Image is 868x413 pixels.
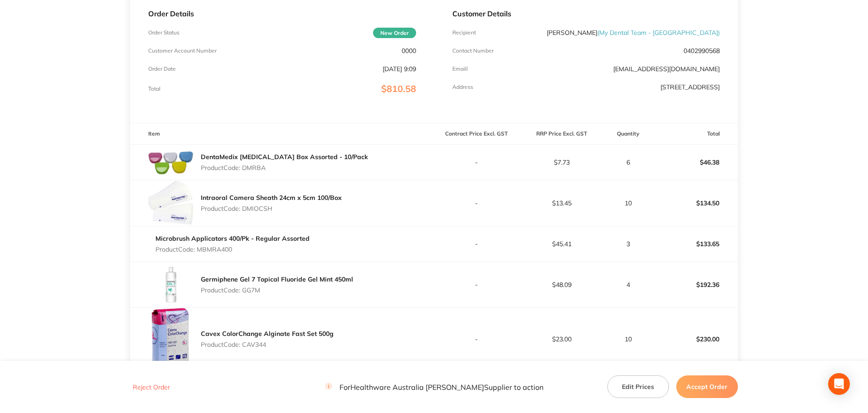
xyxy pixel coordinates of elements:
[435,281,519,288] p: -
[605,335,652,343] p: 10
[452,66,468,72] p: Emaill
[434,123,519,145] th: Contract Price Excl. GST
[383,65,416,73] p: [DATE] 9:09
[201,287,353,294] p: Product Code: GG7M
[148,150,194,175] img: czl4ODBhNw
[201,330,334,338] a: Cavex ColorChange Alginate Fast Set 500g
[547,29,720,36] p: [PERSON_NAME]
[201,153,368,161] a: DentaMedix [MEDICAL_DATA] Box Assorted - 10/Pack
[607,375,669,398] button: Edit Prices
[452,48,494,54] p: Contact Number
[201,164,368,171] p: Product Code: DMRBA
[435,159,519,166] p: -
[452,29,476,36] p: Recipient
[148,86,160,92] p: Total
[653,151,737,173] p: $46.38
[653,192,737,214] p: $134.50
[604,123,653,145] th: Quantity
[148,262,194,307] img: eG5kM3VycQ
[605,281,652,288] p: 4
[519,281,604,288] p: $48.09
[155,246,310,253] p: Product Code: MBMRA400
[381,83,416,94] span: $810.58
[452,84,473,90] p: Address
[325,383,543,391] p: For Healthware Australia [PERSON_NAME] Supplier to action
[435,199,519,207] p: -
[148,66,176,72] p: Order Date
[660,83,720,91] p: [STREET_ADDRESS]
[452,10,720,18] p: Customer Details
[613,65,720,73] a: [EMAIL_ADDRESS][DOMAIN_NAME]
[148,10,416,18] p: Order Details
[676,375,738,398] button: Accept Order
[435,240,519,248] p: -
[148,48,217,54] p: Customer Account Number
[201,275,353,283] a: Germiphene Gel 7 Topical Fluoride Gel Mint 450ml
[605,199,652,207] p: 10
[519,199,604,207] p: $13.45
[828,373,850,395] div: Open Intercom Messenger
[519,335,604,343] p: $23.00
[130,383,173,391] button: Reject Order
[201,341,334,348] p: Product Code: CAV344
[155,234,310,243] a: Microbrush Applicators 400/Pk - Regular Assorted
[130,123,434,145] th: Item
[519,123,604,145] th: RRP Price Excl. GST
[519,240,604,248] p: $45.41
[148,180,194,226] img: ZnBjaWg3cA
[653,123,738,145] th: Total
[148,29,179,36] p: Order Status
[653,233,737,255] p: $133.65
[605,240,652,248] p: 3
[201,205,342,212] p: Product Code: DMIOCSH
[653,328,737,350] p: $230.00
[653,274,737,296] p: $192.36
[148,308,194,370] img: bXppeWRydA
[402,47,416,54] p: 0000
[373,28,416,38] span: New Order
[201,194,342,202] a: Intraoral Camera Sheath 24cm x 5cm 100/Box
[597,29,720,37] span: ( My Dental Team - [GEOGRAPHIC_DATA] )
[519,159,604,166] p: $7.73
[605,159,652,166] p: 6
[684,47,720,54] p: 0402990568
[435,335,519,343] p: -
